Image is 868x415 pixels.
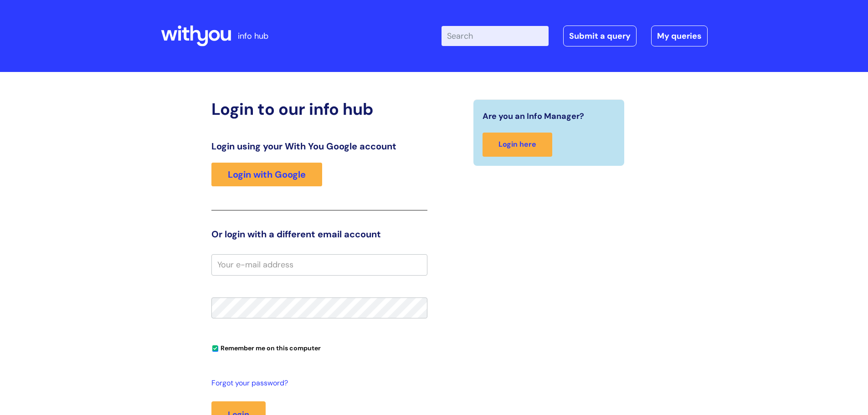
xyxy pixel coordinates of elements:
span: Are you an Info Manager? [483,109,584,123]
p: info hub [238,29,268,43]
div: You can uncheck this option if you're logging in from a shared device [211,340,427,355]
h3: Login using your With You Google account [211,141,427,152]
input: Remember me on this computer [212,346,218,352]
label: Remember me on this computer [211,342,321,352]
a: Login here [483,133,552,157]
a: My queries [651,26,708,46]
a: Forgot your password? [211,377,423,390]
a: Submit a query [563,26,637,46]
h3: Or login with a different email account [211,229,427,240]
input: Search [442,26,549,46]
h2: Login to our info hub [211,99,427,119]
a: Login with Google [211,163,322,186]
input: Your e-mail address [211,254,427,275]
